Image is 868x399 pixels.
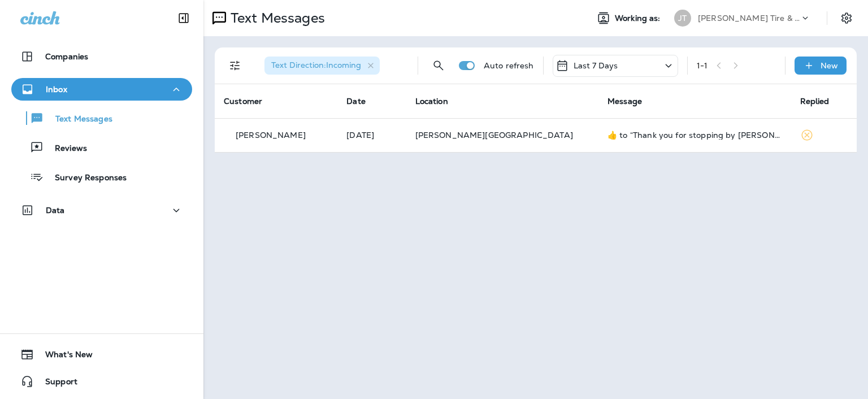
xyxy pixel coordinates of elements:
[607,131,782,140] div: ​👍​ to “ Thank you for stopping by Jensen Tire & Auto - Galvin Road. Please take 30 seconds to le...
[168,7,199,29] button: Collapse Sidebar
[11,78,192,101] button: Inbox
[607,96,642,106] span: Message
[264,57,380,75] div: Text Direction:Incoming
[34,350,93,363] span: What's New
[574,61,618,70] p: Last 7 Days
[11,165,192,189] button: Survey Responses
[11,45,192,68] button: Companies
[271,60,361,70] span: Text Direction : Incoming
[11,343,192,366] button: What's New
[415,130,573,140] span: [PERSON_NAME][GEOGRAPHIC_DATA]
[697,61,708,70] div: 1 - 1
[45,52,88,61] p: Companies
[224,54,246,77] button: Filters
[44,144,87,154] p: Reviews
[11,199,192,222] button: Data
[674,10,691,27] div: JT
[615,14,663,23] span: Working as:
[46,85,67,94] p: Inbox
[11,106,192,130] button: Text Messages
[821,61,838,70] p: New
[800,96,830,106] span: Replied
[44,114,112,125] p: Text Messages
[224,96,262,106] span: Customer
[698,14,800,23] p: [PERSON_NAME] Tire & Auto
[236,131,306,140] p: [PERSON_NAME]
[46,206,65,215] p: Data
[836,8,857,28] button: Settings
[226,10,325,27] p: Text Messages
[44,173,127,184] p: Survey Responses
[415,96,448,106] span: Location
[346,96,366,106] span: Date
[484,61,534,70] p: Auto refresh
[346,131,397,140] p: Aug 24, 2025 12:44 PM
[427,54,450,77] button: Search Messages
[11,136,192,159] button: Reviews
[11,370,192,393] button: Support
[34,377,77,391] span: Support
